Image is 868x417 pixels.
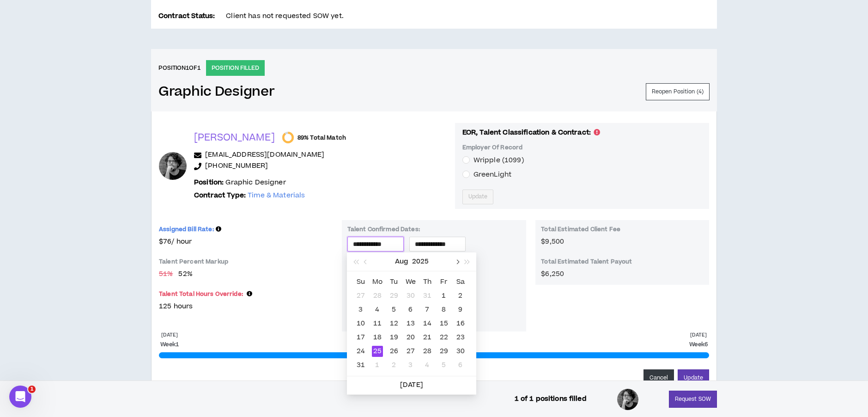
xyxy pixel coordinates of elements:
th: We [402,275,419,289]
span: Client has not requested SOW yet. [226,11,344,21]
p: Employer Of Record [462,144,702,155]
th: Fr [436,275,452,289]
td: 2025-08-14 [419,317,436,331]
td: 2025-08-20 [402,331,419,344]
th: Sa [452,275,469,289]
p: POSITION FILLED [206,60,265,76]
td: 2025-08-02 [452,289,469,303]
div: 14 [422,318,433,329]
div: Lucas R. [159,152,187,180]
td: 2025-08-06 [402,303,419,317]
td: 2025-08-05 [386,303,402,317]
p: EOR, Talent Classification & Contract: [462,128,600,138]
p: [PERSON_NAME] [194,131,275,144]
th: Th [419,275,436,289]
td: 2025-08-09 [452,303,469,317]
b: Position: [194,178,224,187]
td: 2025-08-29 [436,344,452,358]
td: 2025-08-26 [386,344,402,358]
div: 28 [422,346,433,357]
td: 2025-08-15 [436,317,452,331]
div: 27 [405,346,416,357]
div: 4 [422,360,433,371]
button: Aug [395,252,408,271]
td: 2025-07-31 [419,289,436,303]
td: 2025-09-03 [402,358,419,372]
div: 1 [438,290,449,301]
p: Week 1 [160,340,179,349]
p: Talent Confirmed Dates: [347,226,420,233]
td: 2025-08-19 [386,331,402,344]
span: $76 / hour [159,237,333,247]
p: 125 hours [159,301,333,312]
div: 5 [388,304,400,315]
div: 2 [388,360,400,371]
div: 28 [372,290,383,301]
a: [EMAIL_ADDRESS][DOMAIN_NAME] [205,150,324,161]
div: 26 [388,346,400,357]
td: 2025-08-22 [436,331,452,344]
div: 13 [405,318,416,329]
td: 2025-08-08 [436,303,452,317]
a: [PHONE_NUMBER] [205,161,268,172]
p: Talent Percent Markup [159,258,228,265]
td: 2025-08-10 [352,317,369,331]
div: 20 [405,332,416,343]
div: 3 [355,304,366,315]
span: Time & Materials [248,190,305,200]
div: 12 [388,318,400,329]
div: 24 [355,346,366,357]
div: 23 [455,332,466,343]
p: Total Estimated Client Fee [541,226,704,237]
button: Request SOW [669,391,717,408]
div: 4 [372,304,383,315]
a: Graphic Designer [158,84,275,100]
div: 11 [372,318,383,329]
div: 1 [372,360,383,371]
td: 2025-08-07 [419,303,436,317]
button: Reopen Position (4) [646,83,710,100]
p: [DATE] [161,331,177,338]
span: 1 [28,386,36,393]
div: Lucas R. [616,388,639,411]
p: Graphic Designer [194,178,286,188]
span: GreenLight [473,170,511,179]
td: 2025-08-30 [452,344,469,358]
div: 10 [355,318,366,329]
div: 31 [355,360,366,371]
span: 89% Total Match [297,134,346,141]
span: Wripple (1099) [473,155,524,165]
div: 5 [438,360,449,371]
p: Total Estimated Talent Payout [541,258,704,269]
span: Assigned Bill Rate: [159,225,214,233]
div: 22 [438,332,449,343]
div: 6 [455,360,466,371]
td: 2025-08-31 [352,358,369,372]
div: 15 [438,318,449,329]
td: 2025-09-02 [386,358,402,372]
td: 2025-08-18 [369,331,386,344]
button: Update [462,190,494,204]
th: Tu [386,275,402,289]
div: 30 [455,346,466,357]
a: [DATE] [400,380,423,390]
td: 2025-08-21 [419,331,436,344]
td: 2025-07-28 [369,289,386,303]
iframe: Intercom live chat [9,386,31,408]
td: 2025-08-16 [452,317,469,331]
button: 2025 [412,252,429,271]
td: 2025-07-29 [386,289,402,303]
div: 7 [422,304,433,315]
td: 2025-08-11 [369,317,386,331]
div: 19 [388,332,400,343]
td: 2025-08-03 [352,303,369,317]
td: 2025-08-13 [402,317,419,331]
div: 27 [355,290,366,301]
div: 3 [405,360,416,371]
td: 2025-09-01 [369,358,386,372]
th: Su [352,275,369,289]
div: 25 [372,346,383,357]
span: 52 % [178,269,192,279]
div: 16 [455,318,466,329]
